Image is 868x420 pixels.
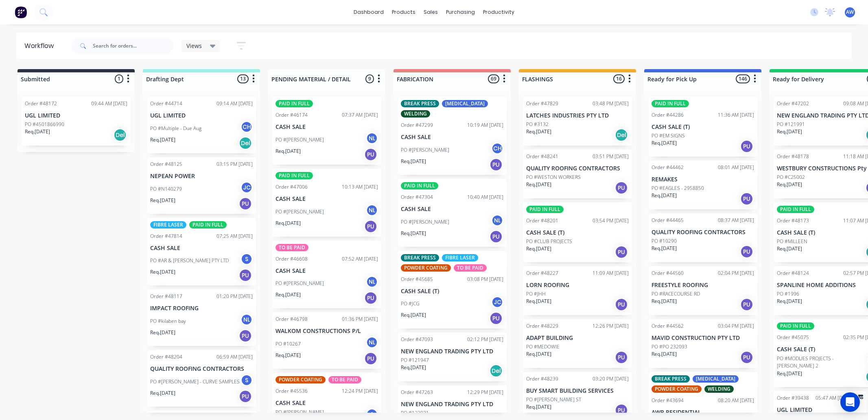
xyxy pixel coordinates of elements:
div: Order #48204 [150,353,182,361]
div: 03:54 PM [DATE] [593,217,629,224]
div: purchasing [442,6,479,18]
p: NEPEAN POWER [150,173,253,180]
div: [MEDICAL_DATA] [693,375,739,383]
div: 03:08 PM [DATE] [467,276,503,283]
div: Order #48125 [150,161,182,168]
div: Order #46608 [275,255,308,263]
p: Req. [DATE] [652,245,677,252]
div: Order #48241 [526,153,558,160]
p: PO #3132 [526,121,549,128]
input: Search for orders... [93,38,173,54]
p: PO #121991 [777,121,805,128]
div: 03:51 PM [DATE] [593,153,629,160]
span: AW [846,9,854,16]
p: Req. [DATE] [275,220,301,227]
p: PO #10290 [652,237,677,245]
div: NL [366,132,378,144]
div: productivity [479,6,518,18]
div: PAID IN FULLOrder #4617407:37 AM [DATE]CASH SALEPO #[PERSON_NAME]NLReq.[DATE]PU [272,97,381,165]
div: sales [420,6,442,18]
p: CASH SALE [150,245,253,252]
div: PU [615,351,628,364]
p: NEW ENGLAND TRADING PTY LTD [401,401,503,408]
div: Order #48227 [526,270,558,277]
p: WALKOM CONSTRUCTIONS P/L [275,328,378,335]
p: Req. [DATE] [150,268,175,276]
p: Req. [DATE] [652,192,677,199]
p: Req. [DATE] [275,291,301,298]
div: PU [239,390,252,403]
p: Req. [DATE] [526,245,551,252]
div: Order #4782903:48 PM [DATE]LATCHES INDUSTRIES PTY LTDPO #3132Req.[DATE]Del [523,97,632,146]
div: Order #4446208:01 AM [DATE]REMAKESPO #EAGLES - 2958850Req.[DATE]PU [648,161,757,209]
div: CH [491,142,503,155]
div: WELDING [704,385,734,393]
div: 06:59 AM [DATE] [216,353,253,361]
div: PU [490,312,503,325]
div: Del [490,364,503,377]
p: Req. [DATE] [150,329,175,336]
p: PO #AR & [PERSON_NAME] PTY LTD [150,257,229,264]
p: CASH SALE (T) [526,229,629,236]
div: PU [740,351,753,364]
p: QUALITY ROOFING CONTRACTORS [150,366,253,372]
div: 02:04 PM [DATE] [718,270,754,277]
div: 03:20 PM [DATE] [593,375,629,383]
div: S [241,253,253,265]
div: PAID IN FULLOrder #4820103:54 PM [DATE]CASH SALE (T)PO #CLUB PROJECTSReq.[DATE]PU [523,202,632,262]
div: 09:14 AM [DATE] [216,100,253,107]
p: LATCHES INDUSTRIES PTY LTD [526,112,629,119]
p: IMPACT ROOFING [150,305,253,312]
p: PO #10267 [275,340,301,348]
div: PAID IN FULL [652,100,689,107]
p: PO #MEDOWIE [526,343,560,350]
div: Order #46798 [275,316,308,323]
p: CASH SALE [275,268,378,274]
div: PU [364,352,377,365]
div: PU [239,329,252,342]
div: 09:44 AM [DATE] [91,100,127,107]
p: PO #EM SIGNS [652,132,685,139]
div: 07:52 AM [DATE] [342,255,378,263]
div: 03:48 PM [DATE] [593,100,629,107]
div: PU [740,298,753,311]
p: Req. [DATE] [150,390,175,397]
div: BREAK PRESSFIBRE LASERPOWDER COATINGTO BE PAIDOrder #4568503:08 PM [DATE]CASH SALE (T)PO #JCGJCRe... [398,251,507,329]
div: PU [740,192,753,205]
div: Order #4471409:14 AM [DATE]UGL LIMITEDPO #Multiple - Due AugCHReq.[DATE]Del [147,97,256,153]
div: 01:36 PM [DATE] [342,316,378,323]
div: 08:20 AM [DATE] [718,397,754,404]
p: PO #[PERSON_NAME] [275,208,324,215]
p: PO #EAGLES - 2958850 [652,185,704,192]
div: 01:20 PM [DATE] [216,293,253,300]
p: PO #[PERSON_NAME] [275,280,324,287]
div: 03:15 PM [DATE] [216,161,253,168]
p: Req. [DATE] [777,128,802,135]
div: PU [239,197,252,210]
div: Order #48117 [150,293,182,300]
div: PAID IN FULL [401,182,438,189]
div: Order #4811701:20 PM [DATE]IMPACT ROOFINGPO #kilaben bayNLReq.[DATE]PU [147,289,256,346]
div: PAID IN FULL [777,206,814,213]
div: TO BE PAID [328,376,361,383]
div: 05:47 AM [DATE] [816,394,852,402]
div: 11:36 AM [DATE] [718,111,754,119]
div: JC [491,296,503,308]
div: S [241,374,253,386]
p: PO #MILLEEN [777,238,807,245]
div: Order #39438 [777,394,809,402]
span: Views [186,41,202,50]
div: Order #48178 [777,153,809,160]
div: PAID IN FULL [526,206,564,213]
div: 10:19 AM [DATE] [467,122,503,129]
div: PU [740,140,753,153]
div: NL [491,214,503,226]
div: PAID IN FULLOrder #4700610:13 AM [DATE]CASH SALEPO #[PERSON_NAME]NLReq.[DATE]PU [272,169,381,237]
p: PO #N140279 [150,185,182,193]
p: Req. [DATE] [652,298,677,305]
div: FIBRE LASER [150,221,186,228]
div: POWDER COATING [401,264,451,272]
div: 12:29 PM [DATE] [467,389,503,396]
div: 08:01 AM [DATE] [718,164,754,171]
p: Req. [DATE] [777,370,802,377]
